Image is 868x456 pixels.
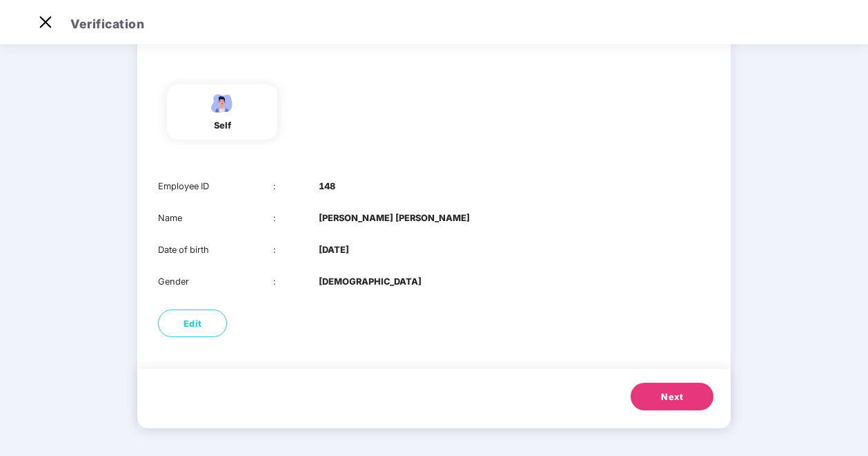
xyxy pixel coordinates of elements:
div: : [273,180,319,193]
b: [PERSON_NAME] [PERSON_NAME] [319,211,470,225]
div: Date of birth [158,243,273,257]
button: Next [631,383,713,410]
div: Employee ID [158,180,273,193]
img: svg+xml;base64,PHN2ZyBpZD0iRW1wbG95ZWVfbWFsZSIgeG1sbnM9Imh0dHA6Ly93d3cudzMub3JnLzIwMDAvc3ZnIiB3aW... [205,91,239,115]
div: Name [158,211,273,225]
button: Edit [158,310,227,337]
b: 148 [319,180,335,193]
div: self [205,119,239,133]
div: : [273,275,319,289]
span: Edit [184,317,202,331]
div: Gender [158,275,273,289]
span: Next [661,390,683,404]
div: : [273,243,319,257]
b: [DATE] [319,243,349,257]
b: [DEMOGRAPHIC_DATA] [319,275,422,289]
div: : [273,211,319,225]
